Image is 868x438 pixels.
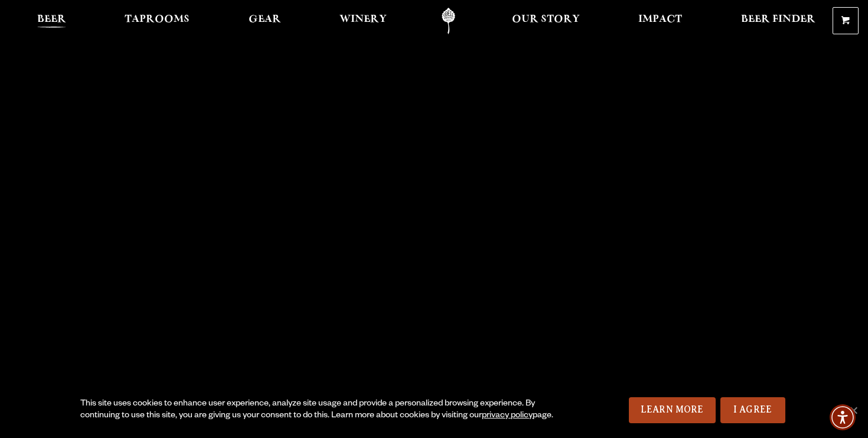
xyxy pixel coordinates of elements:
a: Winery [332,8,394,34]
a: Learn More [629,397,716,423]
a: I Agree [720,397,785,423]
a: privacy policy [482,411,533,421]
span: Our Story [512,15,580,24]
span: Beer [37,15,66,24]
a: Odell Home [426,8,471,34]
span: Impact [638,15,682,24]
a: Our Story [504,8,588,34]
span: Taprooms [125,15,190,24]
span: Winery [340,15,387,24]
a: Impact [631,8,690,34]
span: Gear [249,15,281,24]
a: Gear [241,8,289,34]
div: This site uses cookies to enhance user experience, analyze site usage and provide a personalized ... [80,398,566,422]
a: Beer [30,8,74,34]
div: Accessibility Menu [830,404,856,430]
a: Beer Finder [733,8,823,34]
a: Taprooms [117,8,197,34]
span: Beer Finder [741,15,815,24]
